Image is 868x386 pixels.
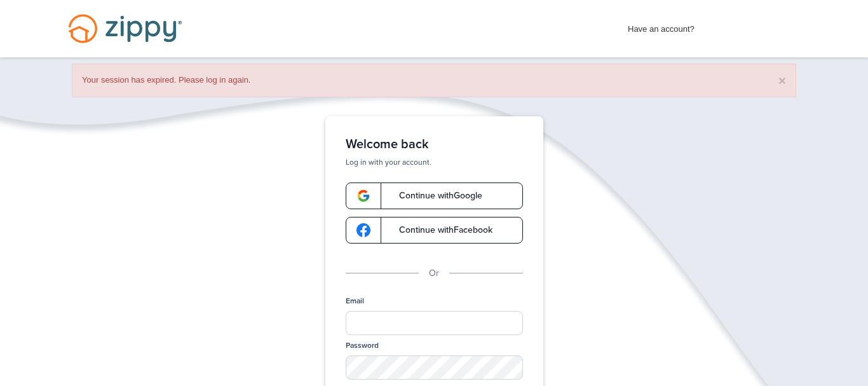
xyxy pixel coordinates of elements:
[429,266,439,280] p: Or
[346,217,523,244] a: google-logoContinue withFacebook
[72,64,796,97] div: Your session has expired. Please log in again.
[346,355,523,380] input: Password
[346,296,364,307] label: Email
[356,223,370,237] img: google-logo
[346,183,523,209] a: google-logoContinue withGoogle
[386,226,492,235] span: Continue with Facebook
[346,340,379,351] label: Password
[356,189,370,203] img: google-logo
[778,74,786,87] button: ×
[346,157,523,167] p: Log in with your account.
[386,191,482,200] span: Continue with Google
[346,137,523,152] h1: Welcome back
[346,311,523,335] input: Email
[628,16,695,36] span: Have an account?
